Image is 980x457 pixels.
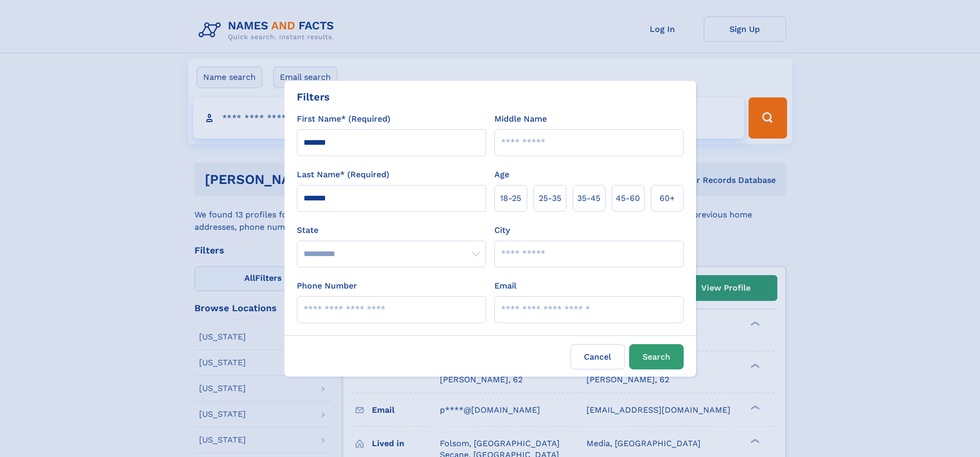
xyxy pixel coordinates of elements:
span: 45‑60 [616,192,640,205]
label: Last Name* (Required) [297,168,389,181]
label: City [494,224,510,236]
div: Filters [297,89,330,105]
label: Email [494,280,516,292]
label: Phone Number [297,280,357,292]
label: State [297,224,486,236]
label: First Name* (Required) [297,113,390,125]
label: Middle Name [494,113,547,125]
span: 18‑25 [500,192,521,205]
label: Age [494,168,509,181]
span: 60+ [660,192,675,205]
label: Cancel [571,344,625,369]
span: 25‑35 [539,192,561,205]
span: 35‑45 [577,192,600,205]
button: Search [629,344,684,369]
